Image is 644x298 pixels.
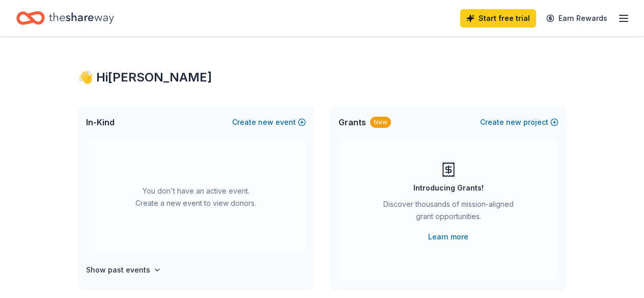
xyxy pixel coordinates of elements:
[86,264,161,276] button: Show past events
[506,116,521,128] span: new
[460,9,536,28] a: Start free trial
[379,198,518,227] div: Discover thousands of mission-aligned grant opportunities.
[540,9,613,28] a: Earn Rewards
[413,182,484,194] div: Introducing Grants!
[86,139,306,256] div: You don't have an active event. Create a new event to view donors.
[339,116,366,128] span: Grants
[258,116,273,128] span: new
[428,231,468,243] a: Learn more
[232,116,306,128] button: Createnewevent
[480,116,558,128] button: Createnewproject
[78,69,567,86] div: 👋 Hi [PERSON_NAME]
[16,6,114,30] a: Home
[86,116,115,128] span: In-Kind
[370,117,391,128] div: New
[86,264,150,276] h4: Show past events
